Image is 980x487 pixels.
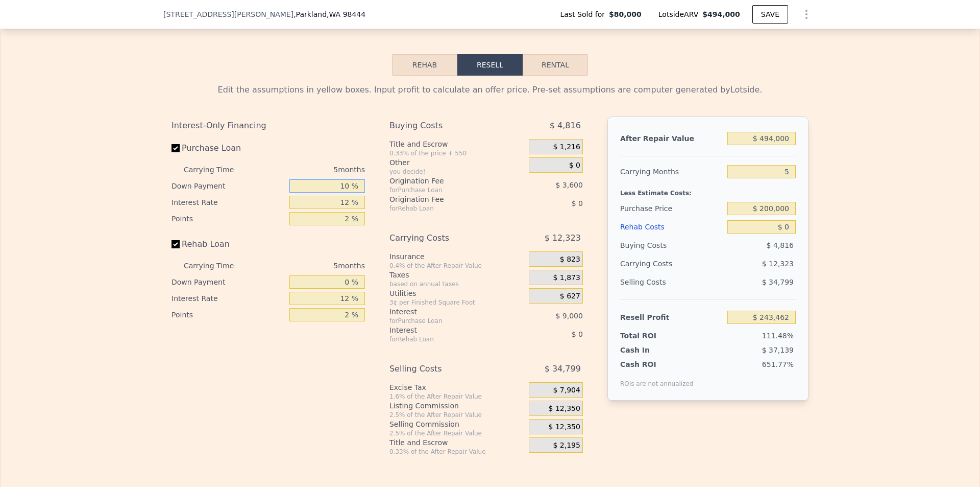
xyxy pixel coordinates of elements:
[184,161,250,178] div: Carrying Time
[620,236,723,254] div: Buying Costs
[389,149,525,157] div: 0.33% of the price + 550
[620,369,694,388] div: ROIs are not annualized
[171,117,365,135] div: Interest-Only Financing
[620,345,684,355] div: Cash In
[545,360,581,378] span: $ 34,799
[620,254,684,273] div: Carrying Costs
[389,392,525,401] div: 1.6% of the After Repair Value
[327,10,365,18] span: , WA 98444
[553,441,580,450] span: $ 2,195
[389,307,503,317] div: Interest
[389,419,525,429] div: Selling Commission
[569,161,580,170] span: $ 0
[389,139,525,149] div: Title and Escrow
[171,307,285,323] div: Points
[553,143,580,152] span: $ 1,216
[389,298,525,307] div: 3¢ per Finished Square Foot
[389,401,525,411] div: Listing Commission
[796,4,817,25] button: Show Options
[620,199,723,218] div: Purchase Price
[171,139,285,157] label: Purchase Loan
[560,9,609,19] span: Last Sold for
[389,335,503,343] div: for Rehab Loan
[389,437,525,448] div: Title and Escrow
[549,423,580,432] span: $ 12,350
[171,194,285,211] div: Interest Rate
[762,260,794,268] span: $ 12,323
[767,241,794,249] span: $ 4,816
[620,308,723,327] div: Resell Profit
[389,288,525,298] div: Utilities
[171,274,285,290] div: Down Payment
[620,331,684,341] div: Total ROI
[389,429,525,437] div: 2.5% of the After Repair Value
[389,176,503,186] div: Origination Fee
[550,117,581,135] span: $ 4,816
[389,186,503,194] div: for Purchase Loan
[171,178,285,194] div: Down Payment
[392,54,457,76] button: Rehab
[572,330,583,338] span: $ 0
[545,229,581,247] span: $ 12,323
[389,448,525,456] div: 0.33% of the After Repair Value
[549,404,580,413] span: $ 12,350
[171,211,285,227] div: Points
[389,411,525,419] div: 2.5% of the After Repair Value
[389,360,503,378] div: Selling Costs
[560,292,580,301] span: $ 627
[762,332,794,340] span: 111.48%
[572,199,583,207] span: $ 0
[389,280,525,288] div: based on annual taxes
[762,278,794,286] span: $ 34,799
[389,204,503,213] div: for Rehab Loan
[171,290,285,307] div: Interest Rate
[523,54,588,76] button: Rental
[254,258,365,274] div: 5 months
[620,129,723,148] div: After Repair Value
[389,117,503,135] div: Buying Costs
[609,9,642,19] span: $80,000
[293,9,365,19] span: , Parkland
[560,255,580,264] span: $ 823
[553,273,580,283] span: $ 1,873
[389,229,503,247] div: Carrying Costs
[620,359,694,369] div: Cash ROI
[620,218,723,236] div: Rehab Costs
[702,10,740,18] span: $494,000
[171,144,180,152] input: Purchase Loan
[762,346,794,354] span: $ 37,139
[620,273,723,291] div: Selling Costs
[389,157,525,168] div: Other
[620,181,796,199] div: Less Estimate Costs:
[389,251,525,262] div: Insurance
[555,312,582,320] span: $ 9,000
[555,181,582,189] span: $ 3,600
[389,194,503,204] div: Origination Fee
[254,161,365,178] div: 5 months
[389,270,525,280] div: Taxes
[171,84,808,96] div: Edit the assumptions in yellow boxes. Input profit to calculate an offer price. Pre-set assumptio...
[171,235,285,253] label: Rehab Loan
[171,240,180,248] input: Rehab Loan
[620,163,723,181] div: Carrying Months
[163,9,293,19] span: [STREET_ADDRESS][PERSON_NAME]
[553,386,580,395] span: $ 7,904
[658,9,702,19] span: Lotside ARV
[389,382,525,392] div: Excise Tax
[457,54,523,76] button: Resell
[752,5,788,24] button: SAVE
[389,325,503,335] div: Interest
[389,317,503,325] div: for Purchase Loan
[184,258,250,274] div: Carrying Time
[762,360,794,368] span: 651.77%
[389,262,525,270] div: 0.4% of the After Repair Value
[389,168,525,176] div: you decide!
